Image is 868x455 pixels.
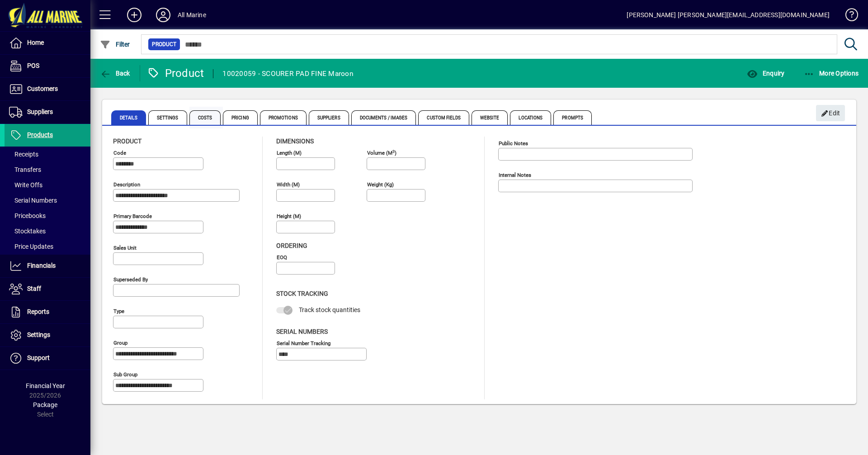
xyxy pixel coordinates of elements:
a: Transfers [5,162,90,177]
span: Back [100,70,130,77]
mat-label: Sub group [113,371,137,378]
span: Track stock quantities [299,306,360,313]
span: Write Offs [9,181,42,189]
a: Customers [5,78,90,100]
span: Serial Numbers [9,197,57,204]
span: Financials [27,262,56,269]
span: Costs [189,110,221,125]
span: Details [111,110,146,125]
span: Settings [27,331,50,338]
span: Stocktakes [9,227,46,235]
button: Add [120,7,149,23]
span: POS [27,62,39,69]
span: Locations [510,110,551,125]
span: Website [472,110,508,125]
mat-label: Superseded by [113,276,148,283]
mat-label: Length (m) [277,150,302,156]
a: Staff [5,278,90,300]
span: Product [113,137,142,145]
span: Filter [100,41,130,48]
button: Enquiry [745,65,787,81]
span: Suppliers [27,108,53,115]
sup: 3 [392,149,395,153]
button: Profile [149,7,178,23]
mat-label: Public Notes [499,140,528,147]
mat-label: Description [113,181,140,188]
span: Documents / Images [351,110,416,125]
mat-label: Width (m) [277,181,300,188]
span: Pricing [223,110,258,125]
span: Custom Fields [418,110,469,125]
span: Package [33,401,57,408]
span: Financial Year [26,382,65,389]
span: Home [27,39,44,46]
a: Support [5,347,90,370]
span: Support [27,354,50,361]
a: Write Offs [5,177,90,193]
mat-label: Serial Number tracking [277,340,330,346]
div: 10020059 - SCOURER PAD FINE Maroon [222,66,354,81]
span: Staff [27,285,41,292]
mat-label: Group [113,340,127,346]
span: Ordering [276,242,307,249]
span: Products [27,131,53,138]
mat-label: Type [113,308,124,314]
div: [PERSON_NAME] [PERSON_NAME][EMAIL_ADDRESS][DOMAIN_NAME] [627,8,830,22]
a: Pricebooks [5,208,90,223]
span: Settings [148,110,187,125]
mat-label: Weight (Kg) [367,181,394,188]
a: Home [5,32,90,54]
mat-label: Primary barcode [113,213,152,219]
span: Product [152,40,176,49]
div: Product [147,66,204,81]
a: Knowledge Base [839,2,857,31]
button: More Options [802,65,861,81]
a: Reports [5,301,90,323]
span: Suppliers [309,110,349,125]
a: Serial Numbers [5,193,90,208]
mat-label: Height (m) [277,213,301,219]
span: More Options [804,70,859,77]
mat-label: Sales unit [113,245,137,251]
a: Suppliers [5,101,90,123]
a: Price Updates [5,239,90,254]
a: Receipts [5,147,90,162]
span: Dimensions [276,137,314,145]
mat-label: Code [113,150,126,156]
span: Stock Tracking [276,290,328,297]
a: Financials [5,255,90,277]
app-page-header-button: Back [90,65,140,81]
mat-label: Internal Notes [499,172,531,178]
a: Stocktakes [5,223,90,239]
mat-label: EOQ [277,254,287,261]
a: POS [5,55,90,77]
span: Receipts [9,151,38,158]
button: Back [98,65,132,81]
a: Settings [5,324,90,346]
span: Edit [821,106,840,121]
div: All Marine [178,8,206,22]
span: Price Updates [9,243,53,250]
span: Promotions [260,110,307,125]
span: Customers [27,85,58,92]
span: Transfers [9,166,41,173]
span: Enquiry [747,70,784,77]
span: Reports [27,308,49,315]
span: Serial Numbers [276,328,328,335]
button: Edit [816,105,845,121]
button: Filter [98,36,132,52]
mat-label: Volume (m ) [367,150,396,156]
span: Prompts [553,110,592,125]
span: Pricebooks [9,212,46,219]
